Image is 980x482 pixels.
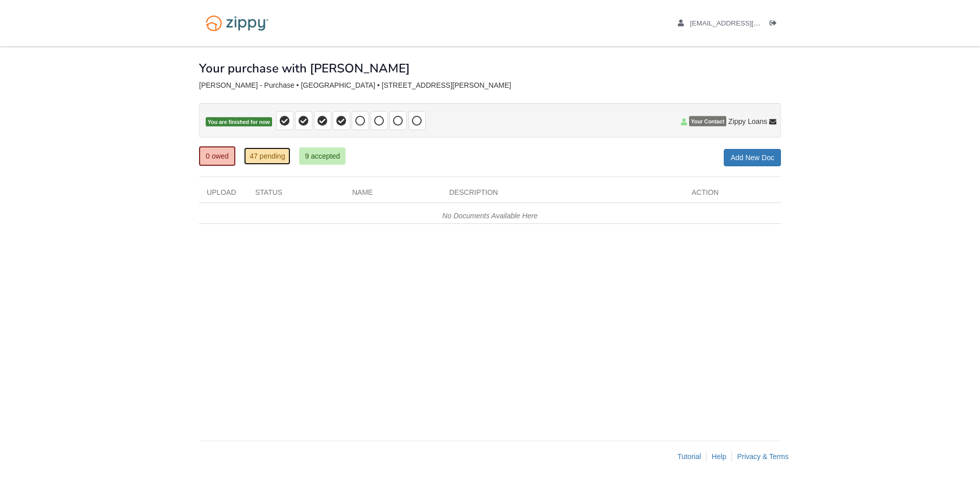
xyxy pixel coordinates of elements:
a: 9 accepted [299,147,346,165]
a: edit profile [678,19,807,30]
a: Help [712,452,726,461]
img: Logo [199,10,275,36]
em: No Documents Available Here [443,212,538,220]
div: Name [345,187,442,202]
div: Action [684,187,781,202]
a: 0 owed [199,146,235,166]
div: [PERSON_NAME] - Purchase • [GEOGRAPHIC_DATA] • [STREET_ADDRESS][PERSON_NAME] [199,81,781,90]
h1: Your purchase with [PERSON_NAME] [199,62,410,75]
span: You are finished for now [206,117,272,127]
div: Description [442,187,684,202]
a: Add New Doc [724,149,781,166]
a: Log out [770,19,781,30]
span: Your Contact [689,116,726,126]
div: Status [248,187,345,202]
span: samanthaamburgey22@gmail.com [690,19,807,27]
a: Privacy & Terms [737,452,789,461]
a: Tutorial [677,452,701,461]
div: Upload [199,187,248,202]
a: 47 pending [244,147,290,165]
span: Zippy Loans [728,116,767,126]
